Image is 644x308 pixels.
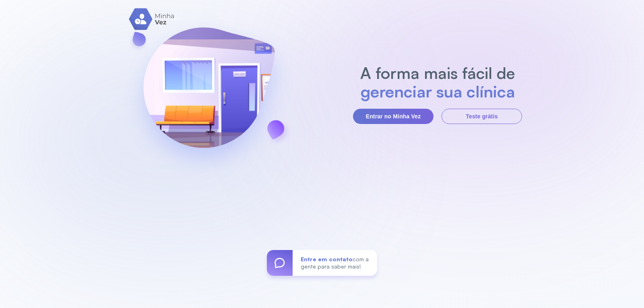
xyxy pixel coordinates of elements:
[129,8,175,30] img: logo.svg
[293,250,377,276] div: com a gente para saber mais!
[353,109,433,124] button: Entrar no Minha Vez
[356,82,519,101] h2: gerenciar sua clínica
[356,64,519,82] h2: A forma mais fácil de
[442,109,522,124] button: Teste grátis
[267,250,377,276] a: Entre em contatocom a gente para saber mais!
[301,256,353,263] span: Entre em contato
[122,6,296,181] img: banner-login.svg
